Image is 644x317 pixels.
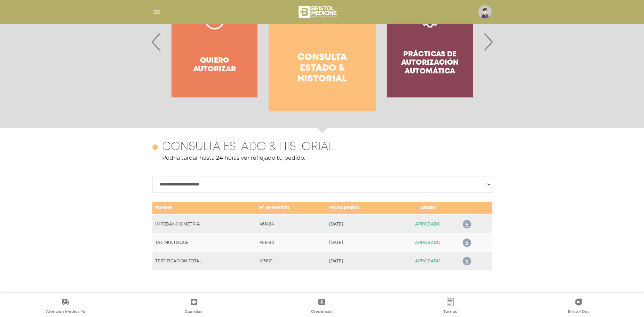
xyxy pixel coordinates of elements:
[281,52,364,85] h4: Consulta estado & historial
[326,201,397,214] td: Fecha pedido
[152,201,257,214] td: Nombre
[185,309,202,315] span: Guardias
[1,298,130,316] a: Atención Médica Ya
[152,233,257,252] td: TAC MULTISLICE
[46,309,85,315] span: Atención Médica Ya
[443,309,457,315] span: Turnos
[386,298,515,316] a: Turnos
[514,298,643,316] a: Bristol Doc
[257,201,327,214] td: N° de Gestión
[152,214,257,233] td: IMPEDANCIOMETRIA
[162,141,334,154] h4: Consulta estado & historial
[152,252,257,270] td: TESTIFICACION TOTAL.
[150,23,163,61] span: Previous
[130,298,258,316] a: Guardias
[326,214,397,233] td: [DATE]
[152,8,161,16] img: Cober_menu-lines-white.svg
[257,214,327,233] td: 461484
[397,214,459,233] td: APROBADO
[152,154,492,162] p: Podría tardar hasta 24 horas ver reflejado tu pedido.
[326,233,397,252] td: [DATE]
[397,233,459,252] td: APROBADO
[311,309,333,315] span: Credencial
[397,252,459,270] td: APROBADO
[258,298,386,316] a: Credencial
[257,252,327,270] td: 413621
[568,309,589,315] span: Bristol Doc
[481,23,495,61] span: Next
[397,201,459,214] td: Estado
[478,5,492,18] img: profile-placeholder.svg
[326,252,397,270] td: [DATE]
[257,233,327,252] td: 461490
[297,3,339,20] img: bristol-medicine-blanco.png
